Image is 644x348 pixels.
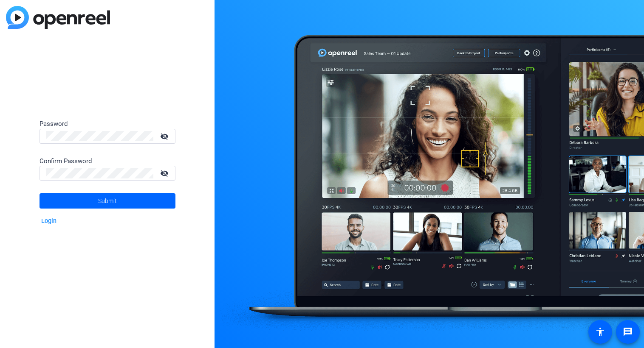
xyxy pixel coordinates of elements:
[41,217,56,225] a: Login
[595,327,605,337] mat-icon: accessibility
[155,130,175,142] mat-icon: visibility_off
[98,190,117,212] span: Submit
[40,193,175,209] button: Submit
[40,157,92,165] span: Confirm Password
[155,167,175,179] mat-icon: visibility_off
[40,120,68,128] span: Password
[6,6,110,29] img: blue-gradient.svg
[623,327,633,337] mat-icon: message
